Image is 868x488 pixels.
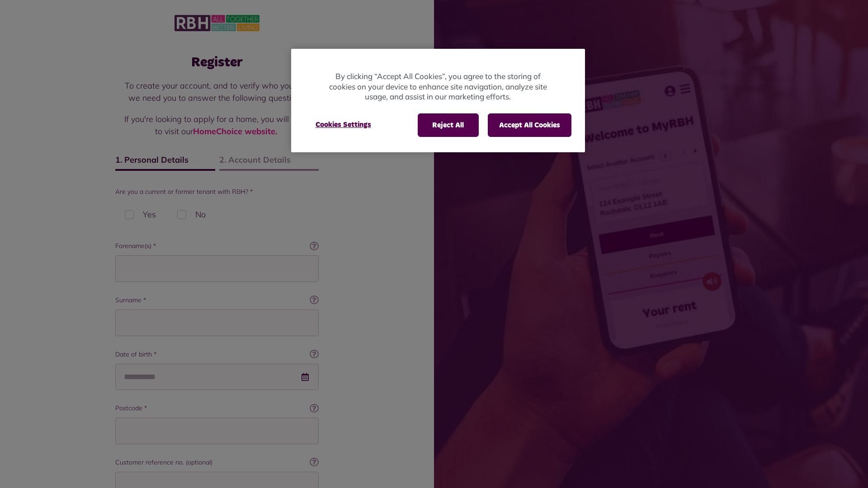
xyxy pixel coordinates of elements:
p: By clicking “Accept All Cookies”, you agree to the storing of cookies on your device to enhance s... [327,71,549,102]
div: Privacy [291,49,585,152]
button: Accept All Cookies [488,113,571,137]
button: Cookies Settings [305,113,382,136]
button: Reject All [418,113,479,137]
div: Cookie banner [291,49,585,152]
